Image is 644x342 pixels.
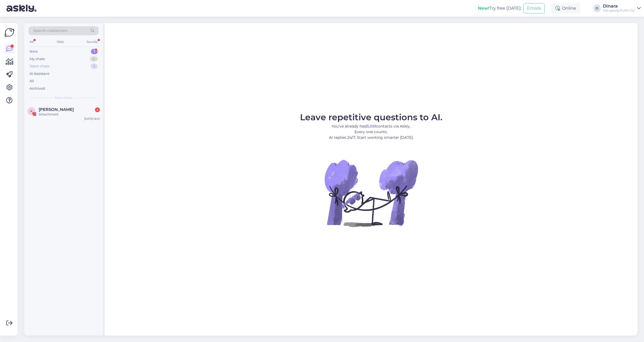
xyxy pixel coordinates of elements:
[478,5,521,12] div: Try free [DATE]:
[84,117,100,121] div: [DATE] 8:45
[86,38,99,45] div: Socials
[300,112,442,122] span: Leave repetitive questions to AI.
[30,109,33,113] span: K
[30,64,49,69] div: Team chats
[300,123,442,140] p: You’ve already had contacts via Askly. Every one counts. AI replies 24/7. Start working smarter [...
[478,6,489,11] b: New!
[30,86,45,91] div: Archived
[593,5,601,12] div: D
[323,145,419,241] img: No Chat active
[91,49,98,54] div: 1
[39,107,74,112] span: Kristin Kerro
[4,27,14,38] img: Askly Logo
[603,4,641,13] a: DinaraKarupoeg Puhh OÜ
[524,3,545,13] button: Emails
[95,107,100,112] div: 2
[603,8,635,13] div: Karupoeg Puhh OÜ
[603,4,635,8] div: Dinara
[90,56,98,62] div: 0
[30,49,38,54] div: New
[30,71,49,77] div: AI Assistant
[39,112,100,117] div: Attachment
[90,64,98,69] div: 3
[30,56,45,62] div: My chats
[30,78,34,84] div: All
[367,124,376,129] b: 3,051
[56,38,65,45] div: Web
[33,28,67,34] span: Search customers
[551,3,580,13] div: Online
[55,95,72,100] span: New chats
[28,38,35,45] div: All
